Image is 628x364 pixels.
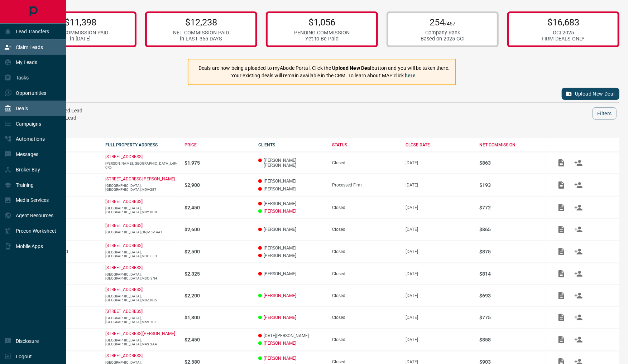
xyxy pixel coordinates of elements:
[258,271,325,276] p: [PERSON_NAME]
[570,337,587,342] span: Match Clients
[185,142,251,147] div: PRICE
[105,309,143,314] a: [STREET_ADDRESS]
[185,293,251,299] p: $2,200
[479,227,546,232] p: $865
[542,36,585,42] div: FIRM DEALS ONLY
[479,160,546,166] p: $863
[406,293,472,298] p: [DATE]
[332,160,399,165] div: Closed
[294,17,350,28] p: $1,056
[105,154,143,159] a: [STREET_ADDRESS]
[445,21,456,27] span: /467
[105,338,178,346] p: [GEOGRAPHIC_DATA],[GEOGRAPHIC_DATA],M4S-3A4
[553,337,570,342] span: Add / View Documents
[553,160,570,165] span: Add / View Documents
[553,249,570,254] span: Add / View Documents
[406,315,472,320] p: [DATE]
[570,205,587,210] span: Match Clients
[53,30,109,36] div: NET COMMISSION PAID
[185,160,251,166] p: $1,975
[479,205,546,210] p: $772
[105,243,143,248] a: [STREET_ADDRESS]
[553,205,570,210] span: Add / View Documents
[406,160,472,165] p: [DATE]
[332,337,399,342] div: Closed
[173,17,229,28] p: $12,238
[258,179,325,184] p: [PERSON_NAME]
[105,287,143,292] a: [STREET_ADDRESS]
[105,184,178,191] p: [GEOGRAPHIC_DATA],[GEOGRAPHIC_DATA],M5V-2E7
[53,17,109,28] p: $11,398
[105,353,143,358] a: [STREET_ADDRESS]
[542,30,585,36] div: GCI 2025
[421,17,465,28] p: 254
[53,36,109,42] div: in [DATE]
[332,183,399,188] div: Processed Firm
[185,227,251,232] p: $2,600
[185,182,251,188] p: $2,900
[406,205,472,210] p: [DATE]
[479,337,546,343] p: $858
[570,271,587,276] span: Match Clients
[105,331,176,336] a: [STREET_ADDRESS][PERSON_NAME]
[570,160,587,165] span: Match Clients
[332,142,399,147] div: STATUS
[185,337,251,343] p: $2,450
[332,293,399,298] div: Closed
[105,206,178,214] p: [GEOGRAPHIC_DATA],[GEOGRAPHIC_DATA],M8Y-0C8
[542,17,585,28] p: $16,683
[421,30,465,36] div: Company Rank
[105,265,143,270] a: [STREET_ADDRESS]
[406,271,472,276] p: [DATE]
[105,223,143,228] a: [STREET_ADDRESS]
[185,249,251,254] p: $2,500
[406,183,472,188] p: [DATE]
[553,293,570,298] span: Add / View Documents
[258,186,325,191] p: [PERSON_NAME]
[198,72,450,79] p: Your existing deals will remain available in the CRM. To learn about MAP click .
[185,271,251,277] p: $2,325
[406,227,472,232] p: [DATE]
[264,209,296,214] a: [PERSON_NAME]
[553,359,570,364] span: Add / View Documents
[479,293,546,299] p: $693
[570,227,587,232] span: Match Clients
[479,249,546,254] p: $875
[332,249,399,254] div: Closed
[105,316,178,324] p: [GEOGRAPHIC_DATA],[GEOGRAPHIC_DATA],M5V-1C1
[553,315,570,320] span: Add / View Documents
[479,182,546,188] p: $193
[294,30,350,36] div: PENDING COMMISSION
[105,161,178,169] p: [PERSON_NAME],[GEOGRAPHIC_DATA],L4K-0R6
[173,36,229,42] div: in LAST 365 DAYS
[105,294,178,302] p: [GEOGRAPHIC_DATA],[GEOGRAPHIC_DATA],M8Z-0G5
[332,271,399,276] div: Closed
[406,337,472,342] p: [DATE]
[593,107,617,120] button: Filters
[553,227,570,232] span: Add / View Documents
[264,341,296,346] a: [PERSON_NAME]
[264,293,296,298] a: [PERSON_NAME]
[258,142,325,147] div: CLIENTS
[105,176,176,181] a: [STREET_ADDRESS][PERSON_NAME]
[479,315,546,320] p: $775
[173,30,229,36] div: NET COMMISSION PAID
[258,201,325,206] p: [PERSON_NAME]
[105,272,178,280] p: [GEOGRAPHIC_DATA],[GEOGRAPHIC_DATA],M3C-3N4
[421,36,465,42] div: Based on 2025 GCI
[570,293,587,298] span: Match Clients
[406,249,472,254] p: [DATE]
[332,315,399,320] div: Closed
[570,315,587,320] span: Match Clients
[258,246,325,251] p: [PERSON_NAME]
[570,249,587,254] span: Match Clients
